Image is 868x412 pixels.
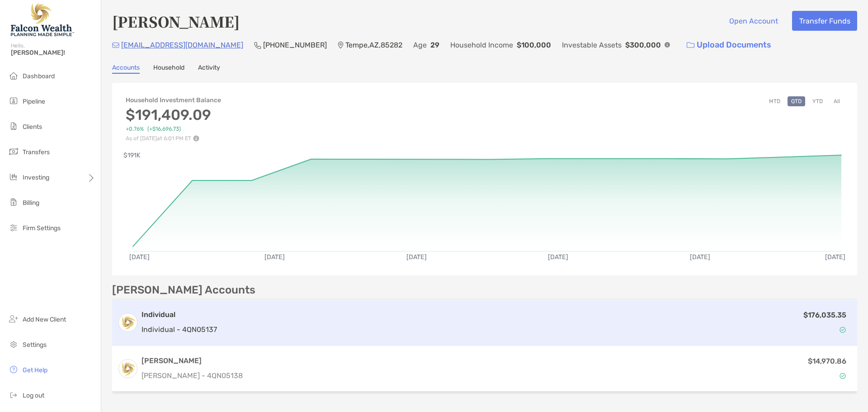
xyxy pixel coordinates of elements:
[23,123,42,131] span: Clients
[8,389,19,400] img: logout icon
[112,11,240,32] h4: [PERSON_NAME]
[840,373,846,379] img: Account Status icon
[147,126,181,133] span: ( +$16,696.73 )
[8,121,19,132] img: clients icon
[803,309,846,321] p: $176,035.35
[8,313,19,324] img: add_new_client icon
[126,106,221,123] h3: $191,409.09
[681,35,777,55] a: Upload Documents
[809,96,826,106] button: YTD
[413,39,427,51] p: Age
[126,126,144,133] span: +0.76%
[263,39,327,51] p: [PHONE_NUMBER]
[193,135,199,142] img: Performance Info
[142,355,243,366] h3: [PERSON_NAME]
[8,70,19,81] img: dashboard icon
[722,11,785,31] button: Open Account
[517,39,551,51] p: $100,000
[23,224,61,232] span: Firm Settings
[198,64,220,74] a: Activity
[625,39,661,51] p: $300,000
[345,39,402,51] p: Tempe , AZ , 85282
[23,72,55,80] span: Dashboard
[112,64,140,74] a: Accounts
[840,327,846,333] img: Account Status icon
[8,171,19,182] img: investing icon
[23,316,66,323] span: Add New Client
[23,366,47,374] span: Get Help
[8,222,19,233] img: firm-settings icon
[153,64,184,74] a: Household
[788,96,805,106] button: QTD
[264,253,285,261] text: [DATE]
[23,148,50,156] span: Transfers
[112,284,255,296] p: [PERSON_NAME] Accounts
[23,98,45,105] span: Pipeline
[23,199,39,207] span: Billing
[129,253,150,261] text: [DATE]
[142,370,243,381] p: [PERSON_NAME] - 4QN05138
[8,197,19,208] img: billing icon
[687,42,694,48] img: button icon
[338,42,344,49] img: Location Icon
[112,43,119,48] img: Email Icon
[11,4,74,36] img: Falcon Wealth Planning Logo
[8,339,19,350] img: settings icon
[808,355,846,367] p: $14,970.86
[665,42,670,47] img: Info Icon
[23,174,49,181] span: Investing
[406,253,427,261] text: [DATE]
[23,392,44,399] span: Log out
[142,309,217,320] h3: Individual
[121,39,243,51] p: [EMAIL_ADDRESS][DOMAIN_NAME]
[8,364,19,375] img: get-help icon
[548,253,568,261] text: [DATE]
[119,360,137,378] img: logo account
[126,135,221,142] p: As of [DATE] at 6:01 PM ET
[830,96,844,106] button: All
[8,146,19,157] img: transfers icon
[126,96,221,104] h4: Household Investment Balance
[792,11,857,31] button: Transfer Funds
[23,341,47,349] span: Settings
[825,253,845,261] text: [DATE]
[119,313,137,331] img: logo account
[430,39,439,51] p: 29
[123,152,141,159] text: $191K
[690,253,710,261] text: [DATE]
[562,39,622,51] p: Investable Assets
[11,49,95,57] span: [PERSON_NAME]!
[142,324,217,335] p: Individual - 4QN05137
[254,42,261,49] img: Phone Icon
[8,95,19,106] img: pipeline icon
[450,39,513,51] p: Household Income
[765,96,784,106] button: MTD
